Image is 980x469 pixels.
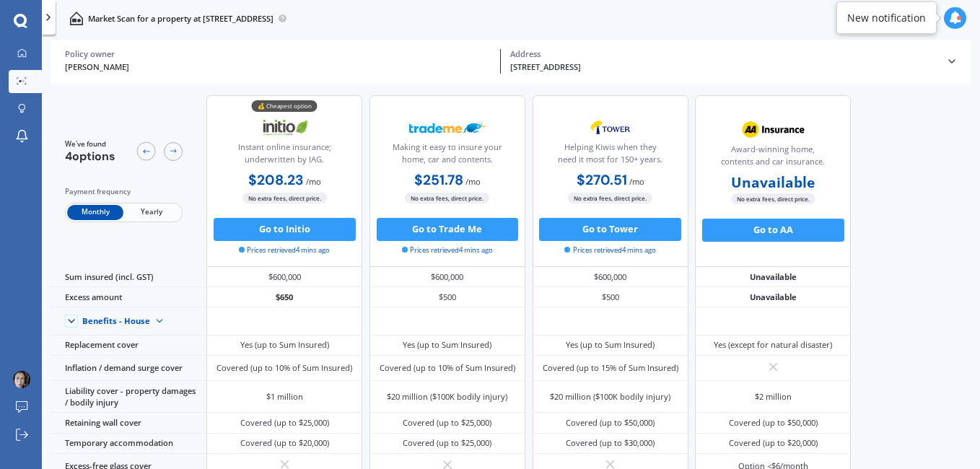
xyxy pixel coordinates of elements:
[240,339,329,351] div: Yes (up to Sum Insured)
[65,186,183,198] div: Payment frequency
[695,267,851,287] div: Unavailable
[543,362,678,374] div: Covered (up to 15% of Sum Insured)
[150,312,169,330] img: Benefit content down
[695,287,851,307] div: Unavailable
[847,11,926,25] div: New notification
[731,177,815,188] b: Unavailable
[572,113,649,142] img: Tower.webp
[414,171,463,189] b: $251.78
[240,437,329,449] div: Covered (up to $20,000)
[82,316,150,326] div: Benefits - House
[702,219,844,242] button: Go to AA
[214,218,356,241] button: Go to Initio
[252,100,318,112] div: 💰 Cheapest option
[731,193,815,204] span: No extra fees, direct price.
[242,193,327,203] span: No extra fees, direct price.
[67,205,123,220] span: Monthly
[51,287,206,307] div: Excess amount
[65,61,491,74] div: [PERSON_NAME]
[403,339,491,351] div: Yes (up to Sum Insured)
[729,417,818,429] div: Covered (up to $50,000)
[566,339,655,351] div: Yes (up to Sum Insured)
[629,176,644,187] span: / mo
[405,193,489,203] span: No extra fees, direct price.
[88,13,274,25] p: Market Scan for a property at [STREET_ADDRESS]
[51,267,206,287] div: Sum insured (incl. GST)
[533,287,688,307] div: $500
[409,113,486,142] img: Trademe.webp
[465,176,481,187] span: / mo
[380,141,515,170] div: Making it easy to insure your home, car and contents.
[216,362,352,374] div: Covered (up to 10% of Sum Insured)
[65,49,491,59] div: Policy owner
[705,144,841,172] div: Award-winning home, contents and car insurance.
[564,245,655,255] span: Prices retrieved 4 mins ago
[377,218,519,241] button: Go to Trade Me
[13,371,30,388] img: ACg8ocJYj6HMu05Odji2U8Nm5XtPmsoj4-DAO-4RxIe184vKqV6maiOM=s96-c
[266,391,303,403] div: $1 million
[542,141,678,170] div: Helping Kiwis when they need it most for 150+ years.
[568,193,652,203] span: No extra fees, direct price.
[206,267,362,287] div: $600,000
[550,391,670,403] div: $20 million ($100K bodily injury)
[306,176,321,187] span: / mo
[206,287,362,307] div: $650
[577,171,627,189] b: $270.51
[65,149,115,164] span: 4 options
[69,12,83,25] img: home-and-contents.b802091223b8502ef2dd.svg
[714,339,832,351] div: Yes (except for natural disaster)
[510,49,937,59] div: Address
[240,417,329,429] div: Covered (up to $25,000)
[123,205,180,220] span: Yearly
[729,437,818,449] div: Covered (up to $20,000)
[369,267,525,287] div: $600,000
[566,437,655,449] div: Covered (up to $30,000)
[403,437,491,449] div: Covered (up to $25,000)
[369,287,525,307] div: $500
[380,362,515,374] div: Covered (up to 10% of Sum Insured)
[247,113,323,142] img: Initio.webp
[539,218,681,241] button: Go to Tower
[248,171,304,189] b: $208.23
[403,417,491,429] div: Covered (up to $25,000)
[51,434,206,454] div: Temporary accommodation
[216,141,352,170] div: Instant online insurance; underwritten by IAG.
[510,61,937,74] div: [STREET_ADDRESS]
[566,417,655,429] div: Covered (up to $50,000)
[239,245,330,255] span: Prices retrieved 4 mins ago
[51,413,206,433] div: Retaining wall cover
[51,356,206,381] div: Inflation / demand surge cover
[65,139,115,149] span: We've found
[533,267,688,287] div: $600,000
[51,336,206,356] div: Replacement cover
[387,391,507,403] div: $20 million ($100K bodily injury)
[735,115,811,144] img: AA.webp
[755,391,792,403] div: $2 million
[51,381,206,413] div: Liability cover - property damages / bodily injury
[402,245,493,255] span: Prices retrieved 4 mins ago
